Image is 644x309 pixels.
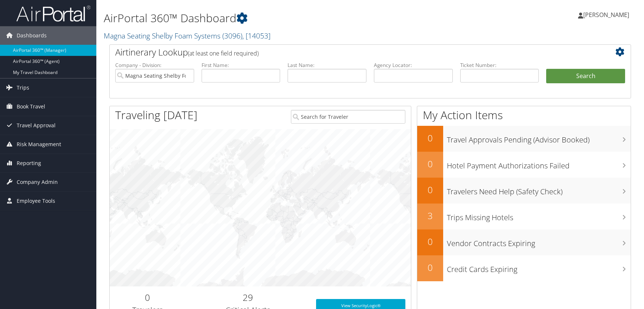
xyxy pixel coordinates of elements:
label: Agency Locator: [374,61,453,69]
span: (at least one field required) [188,49,259,57]
h2: 0 [417,261,443,274]
h3: Trips Missing Hotels [447,209,631,223]
h3: Travelers Need Help (Safety Check) [447,183,631,197]
h2: Airtinerary Lookup [115,46,582,58]
h1: My Action Items [417,107,631,123]
a: [PERSON_NAME] [578,4,637,26]
img: airportal-logo.png [16,5,90,22]
span: Risk Management [17,135,61,154]
span: Company Admin [17,173,58,191]
label: First Name: [202,61,280,69]
h2: 29 [190,291,305,304]
a: 0Vendor Contracts Expiring [417,229,631,255]
h3: Credit Cards Expiring [447,261,631,275]
span: Reporting [17,154,41,172]
h2: 0 [417,184,443,196]
a: 0Travelers Need Help (Safety Check) [417,178,631,204]
span: Employee Tools [17,192,55,210]
a: Magna Seating Shelby Foam Systems [104,31,270,41]
a: 3Trips Missing Hotels [417,204,631,229]
button: Search [546,69,625,84]
h2: 0 [417,235,443,248]
a: 0Hotel Payment Authorizations Failed [417,152,631,178]
h3: Travel Approvals Pending (Advisor Booked) [447,131,631,145]
span: [PERSON_NAME] [583,11,629,19]
span: , [ 14053 ] [242,31,270,41]
h2: 0 [417,132,443,144]
h1: Traveling [DATE] [115,107,197,123]
h2: 3 [417,209,443,222]
span: Trips [17,78,29,97]
input: Search for Traveler [291,110,405,124]
span: ( 3096 ) [222,31,242,41]
span: Book Travel [17,97,45,116]
label: Company - Division: [115,61,194,69]
span: Dashboards [17,26,47,45]
h3: Vendor Contracts Expiring [447,235,631,249]
label: Ticket Number: [460,61,539,69]
h3: Hotel Payment Authorizations Failed [447,157,631,171]
a: 0Travel Approvals Pending (Advisor Booked) [417,126,631,152]
h2: 0 [115,291,179,304]
h1: AirPortal 360™ Dashboard [104,10,459,26]
a: 0Credit Cards Expiring [417,255,631,281]
label: Last Name: [288,61,366,69]
span: Travel Approval [17,116,56,135]
h2: 0 [417,158,443,170]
